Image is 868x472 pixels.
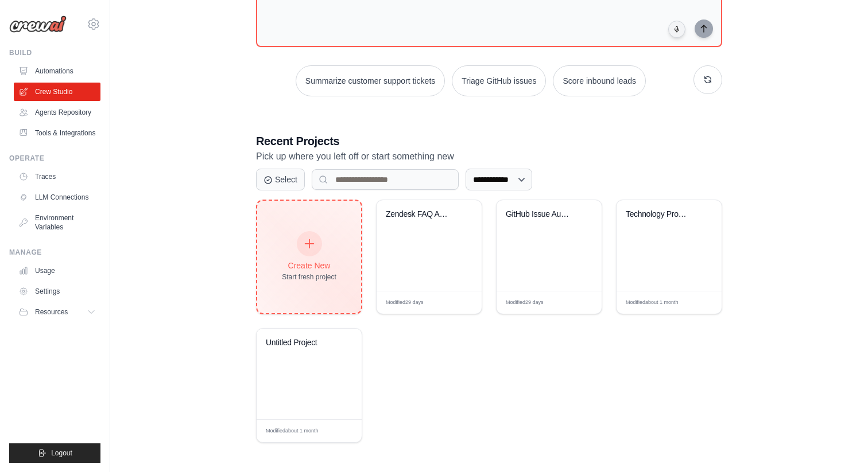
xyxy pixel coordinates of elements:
[9,15,67,33] img: Logo
[282,260,336,271] div: Create New
[626,209,695,220] div: Technology Product Research Automation
[14,103,100,122] a: Agents Repository
[553,65,646,96] button: Score inbound leads
[506,299,544,307] span: Modified 29 days
[256,169,305,190] button: Select
[14,209,100,236] a: Environment Variables
[14,83,100,101] a: Crew Studio
[386,299,424,307] span: Modified 29 days
[695,298,704,307] span: Edit
[386,209,455,220] div: Zendesk FAQ Auto-Response System
[51,448,72,458] span: Logout
[14,62,100,80] a: Automations
[282,272,336,282] div: Start fresh project
[506,209,575,220] div: GitHub Issue Automation System
[9,443,100,463] button: Logout
[14,188,100,206] a: LLM Connections
[452,65,546,96] button: Triage GitHub issues
[335,427,344,435] span: Edit
[256,133,722,149] h3: Recent Projects
[14,124,100,142] a: Tools & Integrations
[9,248,100,257] div: Manage
[296,65,445,96] button: Summarize customer support tickets
[35,307,68,317] span: Resources
[266,338,335,348] div: Untitled Project
[693,65,722,94] button: Get new suggestions
[9,154,100,163] div: Operate
[14,303,100,321] button: Resources
[575,298,584,307] span: Edit
[14,282,100,301] a: Settings
[9,48,100,57] div: Build
[256,149,722,164] p: Pick up where you left off or start something new
[668,21,685,38] button: Click to speak your automation idea
[626,299,679,307] span: Modified about 1 month
[14,167,100,186] a: Traces
[455,298,464,307] span: Edit
[14,262,100,280] a: Usage
[266,427,319,435] span: Modified about 1 month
